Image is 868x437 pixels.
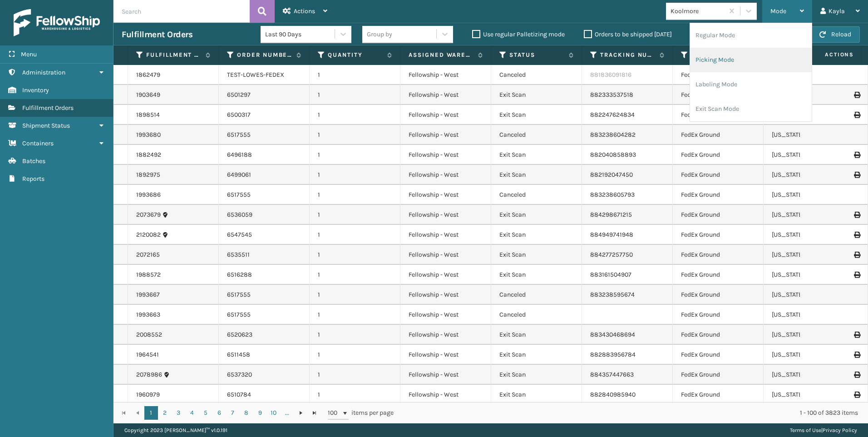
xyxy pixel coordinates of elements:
[219,165,310,185] td: 6499061
[690,72,812,97] li: Labeling Mode
[219,225,310,245] td: 6547545
[854,392,859,398] i: Print Label
[823,427,857,433] a: Privacy Policy
[310,285,400,305] td: 1
[796,47,859,62] span: Actions
[690,48,812,72] li: Picking Mode
[690,23,812,48] li: Regular Mode
[310,165,400,185] td: 1
[136,330,162,339] a: 2008552
[400,65,491,85] td: Fellowship - West
[764,265,854,285] td: [US_STATE]
[136,170,160,179] a: 1892975
[219,145,310,165] td: 6496188
[491,125,582,145] td: Canceled
[491,145,582,165] td: Exit Scan
[590,191,635,199] a: 883238605793
[790,423,857,437] div: |
[764,365,854,385] td: [US_STATE]
[310,125,400,145] td: 1
[400,85,491,105] td: Fellowship - West
[854,332,859,338] i: Print Label
[472,30,565,38] label: Use regular Palletizing mode
[811,26,860,43] button: Reload
[219,65,310,85] td: TEST-LOWES-FEDEX
[400,365,491,385] td: Fellowship - West
[854,232,859,238] i: Print Label
[185,406,199,420] a: 4
[158,406,172,420] a: 2
[310,185,400,205] td: 1
[590,211,632,218] a: 884298671215
[146,51,201,59] label: Fulfillment Order Id
[136,390,160,399] a: 1960979
[400,105,491,125] td: Fellowship - West
[590,291,635,298] a: 883238595674
[764,225,854,245] td: [US_STATE]
[491,85,582,105] td: Exit Scan
[764,285,854,305] td: [US_STATE]
[400,385,491,405] td: Fellowship - West
[267,406,281,420] a: 10
[144,406,158,420] a: 1
[764,205,854,225] td: [US_STATE]
[400,245,491,265] td: Fellowship - West
[219,205,310,225] td: 6536059
[491,305,582,325] td: Canceled
[310,205,400,225] td: 1
[673,145,764,165] td: FedEx Ground
[590,131,636,139] a: 883238604282
[673,125,764,145] td: FedEx Ground
[136,190,161,199] a: 1993686
[310,145,400,165] td: 1
[122,29,192,40] h3: Fulfillment Orders
[854,352,859,358] i: Print Label
[310,65,400,85] td: 1
[237,51,292,59] label: Order Number
[764,325,854,345] td: [US_STATE]
[367,30,392,39] div: Group by
[310,385,400,405] td: 1
[764,345,854,365] td: [US_STATE]
[673,325,764,345] td: FedEx Ground
[22,86,49,94] span: Inventory
[854,112,859,118] i: Print Label
[310,225,400,245] td: 1
[491,185,582,205] td: Canceled
[136,250,160,259] a: 2072165
[764,305,854,325] td: [US_STATE]
[509,51,564,59] label: Status
[764,385,854,405] td: [US_STATE]
[294,7,315,15] span: Actions
[136,110,160,119] a: 1898514
[136,350,159,359] a: 1964541
[764,125,854,145] td: [US_STATE]
[590,331,635,338] a: 883430468694
[590,251,633,258] a: 884277257750
[219,325,310,345] td: 6520623
[673,285,764,305] td: FedEx Ground
[22,175,44,183] span: Reports
[310,245,400,265] td: 1
[764,145,854,165] td: [US_STATE]
[199,406,212,420] a: 5
[491,385,582,405] td: Exit Scan
[764,185,854,205] td: [US_STATE]
[491,245,582,265] td: Exit Scan
[22,139,54,147] span: Containers
[22,122,70,129] span: Shipment Status
[590,111,635,119] a: 882247624834
[400,345,491,365] td: Fellowship - West
[400,165,491,185] td: Fellowship - West
[590,171,633,179] a: 882192047450
[240,406,253,420] a: 8
[219,85,310,105] td: 6501297
[491,165,582,185] td: Exit Scan
[308,406,321,420] a: Go to the last page
[764,245,854,265] td: [US_STATE]
[310,345,400,365] td: 1
[400,325,491,345] td: Fellowship - West
[673,105,764,125] td: FedEx Ground
[297,409,305,417] span: Go to the next page
[854,372,859,378] i: Print Label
